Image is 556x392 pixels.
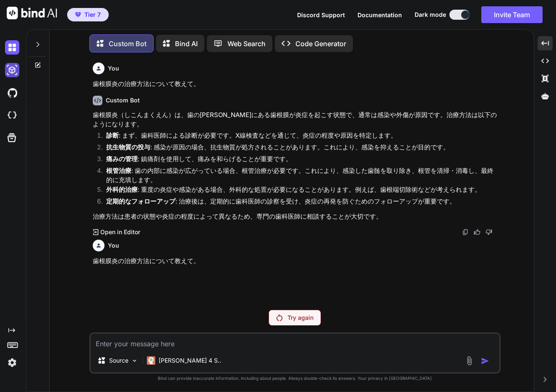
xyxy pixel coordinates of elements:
[5,355,19,370] img: settings
[486,229,492,235] img: dislike
[93,212,499,222] p: 治療方法は患者の状態や炎症の程度によって異なるため、専門の歯科医師に相談することが大切です。
[7,7,57,19] img: Bind AI
[93,110,499,129] p: 歯根膜炎（しこんまくえん）は、歯の[PERSON_NAME]にある歯根膜が炎症を起こす状態で、通常は感染や外傷が原因です。治療方法は以下のようになります。
[106,167,131,175] strong: 根管治療
[297,10,345,19] button: Discord Support
[75,12,81,17] img: premium
[277,314,282,321] img: Retry
[106,185,499,195] p: : 重度の炎症や感染がある場合、外科的な処置が必要になることがあります。例えば、歯根端切除術などが考えられます。
[108,241,119,250] h6: You
[106,155,138,163] strong: 痛みの管理
[358,11,402,18] span: Documentation
[84,10,101,19] span: Tier 7
[109,39,146,49] p: Custom Bot
[106,186,138,193] strong: 外科的治療
[108,64,119,73] h6: You
[5,63,19,77] img: darkAi-studio
[93,79,499,89] p: 歯根膜炎の治療方法について教えて。
[465,356,474,366] img: attachment
[297,11,345,18] span: Discord Support
[109,356,128,365] p: Source
[106,131,119,139] strong: 診断
[295,39,346,49] p: Code Generator
[106,166,499,185] p: : 歯の内部に感染が広がっている場合、根管治療が必要です。これにより、感染した歯髄を取り除き、根管を清掃・消毒し、最終的に充填します。
[106,131,499,141] p: : まず、歯科医師による診断が必要です。X線検査などを通じて、炎症の程度や原因を特定します。
[147,356,155,365] img: Claude 4 Sonnet
[474,229,480,235] img: like
[67,8,109,21] button: premiumTier 7
[481,357,489,365] img: icon
[93,256,499,266] p: 歯根膜炎の治療方法について教えて。
[106,143,150,151] strong: 抗生物質の投与
[5,108,19,123] img: cloudideIcon
[462,229,469,235] img: copy
[175,39,198,49] p: Bind AI
[481,6,543,23] button: Invite Team
[106,154,499,164] p: : 鎮痛剤を使用して、痛みを和らげることが重要です。
[415,10,446,19] span: Dark mode
[358,10,402,19] button: Documentation
[89,375,501,382] p: Bind can provide inaccurate information, including about people. Always double-check its answers....
[227,39,266,49] p: Web Search
[159,356,221,365] p: [PERSON_NAME] 4 S..
[106,197,499,206] p: : 治療後は、定期的に歯科医師の診察を受け、炎症の再発を防ぐためのフォローアップが重要です。
[106,96,140,105] h6: Custom Bot
[5,86,19,100] img: githubDark
[5,40,19,55] img: darkChat
[106,143,499,152] p: : 感染が原因の場合、抗生物質が処方されることがあります。これにより、感染を抑えることが目的です。
[100,228,140,236] p: Open in Editor
[287,314,313,322] p: Try again
[131,357,138,364] img: Pick Models
[106,197,175,205] strong: 定期的なフォローアップ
